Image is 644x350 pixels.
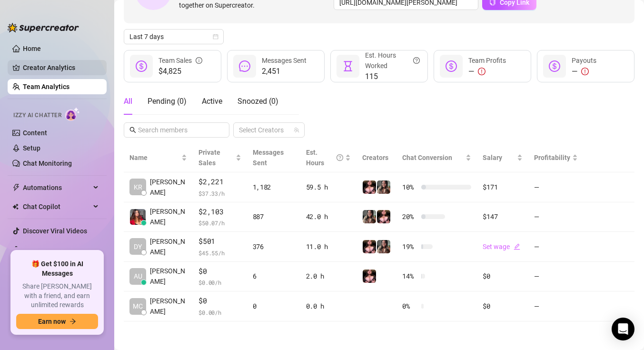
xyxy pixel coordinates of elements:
div: 6 [253,271,295,281]
span: Salary [483,154,502,161]
div: $171 [483,182,522,192]
span: [PERSON_NAME] [150,177,187,198]
td: — [528,262,584,292]
div: All [124,96,132,107]
span: calendar [213,34,218,40]
span: dollar-circle [136,60,147,72]
div: 887 [253,211,295,222]
div: Pending ( 0 ) [148,96,187,107]
a: Content [23,129,47,137]
span: $0 [198,266,241,277]
span: DY [134,241,142,252]
span: question-circle [413,50,420,71]
img: AI Chatter [65,107,80,121]
img: logo-BBDzfeDw.svg [8,23,79,32]
span: $ 37.33 /h [198,189,241,198]
td: — [528,291,584,321]
span: $501 [198,236,241,247]
a: Creator Analytics [23,60,99,75]
span: 20 % [402,211,417,222]
span: [PERSON_NAME] [150,206,187,227]
span: Last 7 days [129,30,218,44]
div: 59.5 h [306,182,351,192]
th: Name [124,143,193,172]
span: arrow-right [69,318,76,325]
div: 376 [253,241,295,252]
div: 2.0 h [306,271,351,281]
div: Open Intercom Messenger [612,318,634,340]
a: Discover Viral Videos [23,227,87,235]
div: Est. Hours Worked [365,50,420,71]
span: info-circle [196,55,202,66]
span: 0 % [402,301,417,311]
span: thunderbolt [12,184,20,191]
span: team [294,127,299,133]
div: $147 [483,211,522,222]
div: 42.0 h [306,211,351,222]
span: Chat Conversion [402,154,452,161]
span: edit [514,243,520,250]
td: — [528,232,584,262]
div: 11.0 h [306,241,351,252]
div: Team Sales [159,55,202,66]
a: Team Analytics [23,83,69,90]
span: dollar-circle [446,60,457,72]
a: Chat Monitoring [23,160,72,167]
span: exclamation-circle [581,68,589,75]
img: Ryann [363,240,376,253]
div: 0 [253,301,295,311]
span: 115 [365,71,420,82]
img: Chat Copilot [12,203,19,210]
img: Angelica [130,209,146,225]
div: 0.0 h [306,301,351,311]
img: Ryann [363,180,376,194]
span: hourglass [342,60,354,72]
div: — [572,66,596,77]
a: Setup [23,144,40,152]
span: $ 0.00 /h [198,308,241,317]
span: Private Sales [198,149,220,167]
span: Active [202,97,222,106]
input: Search members [138,125,216,135]
span: Izzy AI Chatter [13,111,61,120]
span: AU [134,271,142,281]
span: [PERSON_NAME] [150,236,187,257]
img: Ryann [377,180,390,194]
span: Snoozed ( 0 ) [238,97,278,106]
span: search [129,127,136,133]
span: $0 [198,295,241,307]
span: [PERSON_NAME] [150,266,187,287]
span: 🎁 Get $100 in AI Messages [16,260,98,278]
img: Ryann [377,240,390,253]
span: 10 % [402,182,417,192]
span: [PERSON_NAME] [150,296,187,317]
span: exclamation-circle [478,68,485,75]
a: Settings [23,246,48,254]
span: message [239,60,250,72]
img: Ryann [377,210,390,223]
span: Share [PERSON_NAME] with a friend, and earn unlimited rewards [16,282,98,310]
span: $2,221 [198,176,241,188]
span: Name [129,152,179,163]
span: Messages Sent [253,149,284,167]
span: $2,103 [198,206,241,218]
span: Chat Copilot [23,199,90,214]
span: Messages Sent [262,57,307,64]
div: 1,182 [253,182,295,192]
span: Profitability [534,154,570,161]
span: $ 0.00 /h [198,278,241,287]
a: Home [23,45,41,52]
img: Ryann [363,270,376,283]
span: Team Profits [468,57,506,64]
span: $4,825 [159,66,202,77]
span: Payouts [572,57,596,64]
div: Est. Hours [306,147,344,168]
span: $ 50.07 /h [198,218,241,228]
button: Earn nowarrow-right [16,314,98,329]
th: Creators [357,143,396,172]
td: — [528,172,584,202]
span: Automations [23,180,90,195]
a: Set wageedit [483,243,520,250]
span: 14 % [402,271,417,281]
span: 19 % [402,241,417,252]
